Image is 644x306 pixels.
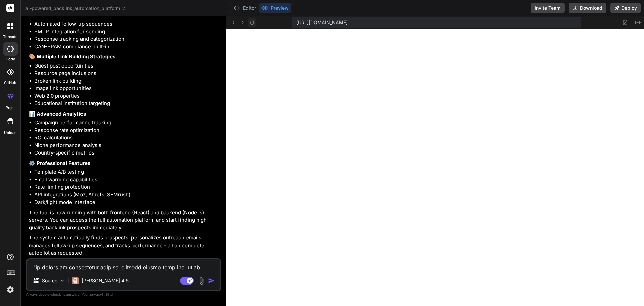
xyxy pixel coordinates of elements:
[34,127,220,134] li: Response rate optimization
[34,77,220,85] li: Broken link building
[34,134,220,142] li: ROI calculations
[34,85,220,92] li: Image link opportunities
[6,105,15,111] label: prem
[82,277,131,284] p: [PERSON_NAME] 4 S..
[34,176,220,184] li: Email warming capabilities
[34,35,220,43] li: Response tracking and categorization
[25,5,126,12] span: ai-powered_backlink_automation_platform
[296,19,348,26] span: [URL][DOMAIN_NAME]
[90,292,102,296] span: privacy
[3,34,17,40] label: threads
[259,3,291,13] button: Preview
[34,183,220,191] li: Rate limiting protection
[6,56,15,62] label: code
[5,284,16,295] img: settings
[569,3,606,13] button: Download
[34,119,220,127] li: Campaign performance tracking
[29,111,86,117] strong: 📊 Advanced Analytics
[531,3,565,13] button: Invite Team
[34,149,220,157] li: Country-specific metrics
[198,277,205,285] img: attachment
[34,199,220,206] li: Dark/light mode interface
[34,168,220,176] li: Template A/B testing
[29,53,115,60] strong: 🎨 Multiple Link Building Strategies
[34,70,220,77] li: Resource page inclusions
[29,209,220,232] p: The tool is now running with both frontend (React) and backend (Node.js) servers. You can access ...
[34,20,220,28] li: Automated follow-up sequences
[4,80,16,86] label: GitHub
[29,160,90,166] strong: ⚙️ Professional Features
[34,43,220,51] li: CAN-SPAM compliance built-in
[610,3,641,13] button: Deploy
[226,29,644,306] iframe: Preview
[208,277,215,284] img: icon
[34,62,220,70] li: Guest post opportunities
[34,142,220,149] li: Niche performance analysis
[231,3,259,13] button: Editor
[42,277,57,284] p: Source
[26,291,221,298] p: Always double-check its answers. Your in Bind
[34,191,220,199] li: API integrations (Moz, Ahrefs, SEMrush)
[59,278,65,284] img: Pick Models
[4,130,17,136] label: Upload
[29,234,220,257] p: The system automatically finds prospects, personalizes outreach emails, manages follow-up sequenc...
[72,277,79,284] img: Claude 4 Sonnet
[34,92,220,100] li: Web 2.0 properties
[34,28,220,36] li: SMTP integration for sending
[34,100,220,107] li: Educational institution targeting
